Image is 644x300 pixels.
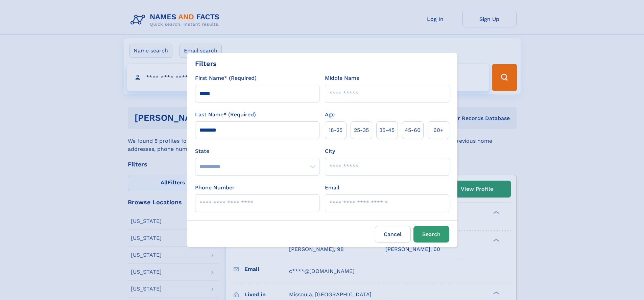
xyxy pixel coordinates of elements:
span: 60+ [433,126,444,134]
span: 45‑60 [405,126,421,134]
label: Age [325,111,335,119]
label: First Name* (Required) [195,74,257,82]
label: State [195,147,319,155]
label: City [325,147,335,155]
label: Last Name* (Required) [195,111,256,119]
div: Filters [195,59,217,69]
label: Email [325,184,339,192]
button: Search [413,226,449,243]
label: Cancel [375,226,411,243]
span: 18‑25 [329,126,342,134]
span: 35‑45 [379,126,395,134]
label: Middle Name [325,74,359,82]
label: Phone Number [195,184,235,192]
span: 25‑35 [354,126,369,134]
